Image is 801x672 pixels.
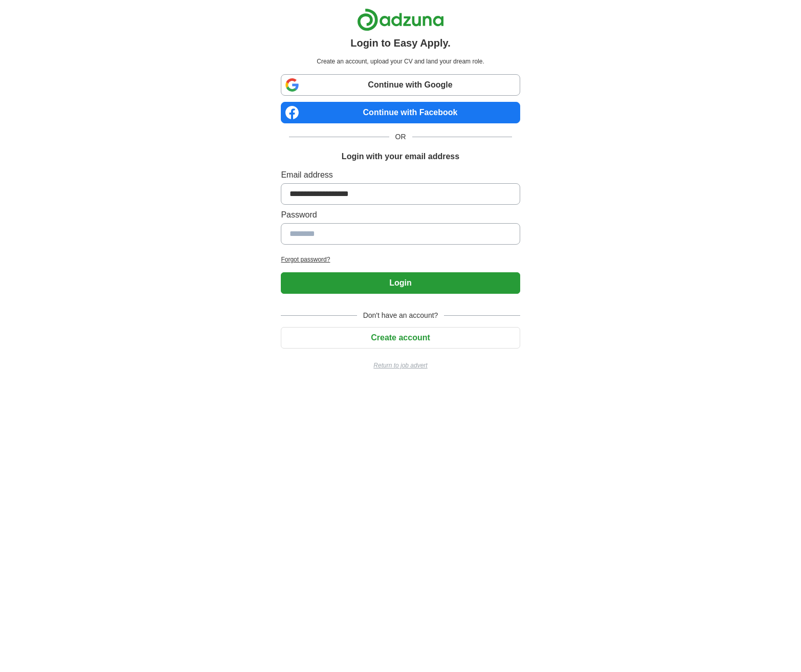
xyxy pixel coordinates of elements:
[281,74,520,96] a: Continue with Google
[281,209,520,221] label: Password
[281,102,520,123] a: Continue with Facebook
[281,169,520,181] label: Email address
[357,8,444,31] img: Adzuna logo
[342,150,459,163] h1: Login with your email address
[281,272,520,294] button: Login
[281,333,520,342] a: Create account
[357,310,444,321] span: Don't have an account?
[281,255,520,264] a: Forgot password?
[389,132,412,142] span: OR
[281,361,520,370] a: Return to job advert
[350,35,451,51] h1: Login to Easy Apply.
[281,327,520,349] button: Create account
[283,57,518,66] p: Create an account, upload your CV and land your dream role.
